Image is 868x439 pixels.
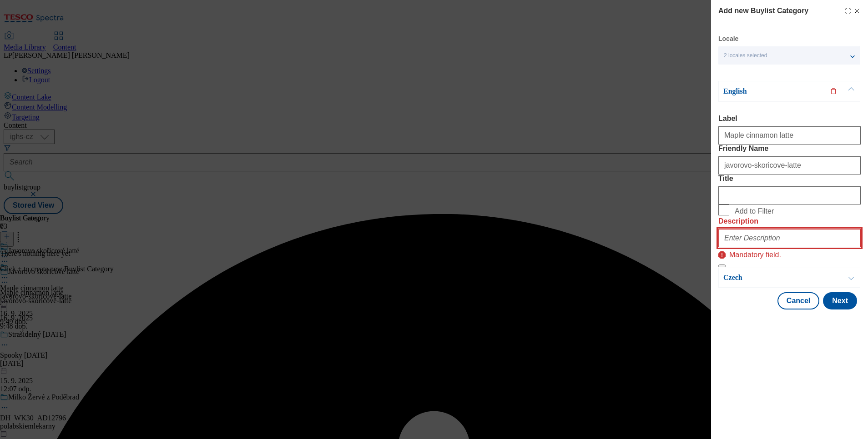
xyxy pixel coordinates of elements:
[718,156,861,175] input: Enter Friendly Name
[729,247,781,259] p: Mandatory field.
[718,229,861,247] input: Enter Description
[718,126,861,145] input: Enter Label
[718,46,860,65] button: 2 locales selected
[718,5,808,16] h4: Add new Buylist Category
[723,273,819,282] p: Czech
[718,186,861,205] input: Enter Title
[718,115,861,123] label: Label
[718,217,861,225] label: Description
[718,36,738,41] label: Locale
[724,52,767,59] span: 2 locales selected
[718,175,861,183] label: Title
[777,292,819,309] button: Cancel
[718,145,861,153] label: Friendly Name
[823,292,857,309] button: Next
[735,207,774,215] span: Add to Filter
[723,87,819,96] p: English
